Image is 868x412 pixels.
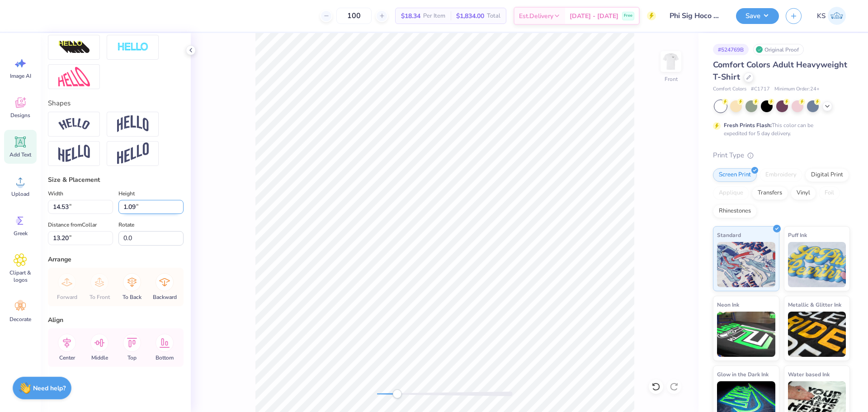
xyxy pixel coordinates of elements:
[9,316,31,323] span: Decorate
[788,312,846,357] img: Metallic & Glitter Ink
[58,145,90,162] img: Flag
[118,219,134,230] label: Rotate
[117,42,149,52] img: Negative Space
[788,230,807,240] span: Puff Ink
[717,242,775,287] img: Standard
[58,67,90,86] img: Free Distort
[456,11,484,21] span: $1,834.00
[717,369,769,379] span: Glow in the Dark Ink
[713,204,757,218] div: Rhinestones
[58,40,90,55] img: 3D Illusion
[117,142,149,165] img: Rise
[717,312,775,357] img: Neon Ink
[751,85,770,93] span: # C1717
[724,122,772,129] strong: Fresh Prints Flash:
[828,7,846,25] img: Kath Sales
[819,186,840,200] div: Foil
[156,354,174,361] span: Bottom
[14,230,28,237] span: Greek
[33,384,66,393] strong: Need help?
[813,7,850,25] a: KS
[817,11,826,21] span: KS
[753,44,804,55] div: Original Proof
[487,11,500,21] span: Total
[117,115,149,133] img: Arch
[9,151,31,158] span: Add Text
[713,168,757,182] div: Screen Print
[48,219,97,230] label: Distance from Collar
[713,59,847,82] span: Comfort Colors Adult Heavyweight T-Shirt
[48,98,71,109] label: Shapes
[774,85,820,93] span: Minimum Order: 24 +
[752,186,788,200] div: Transfers
[58,118,90,130] img: Arc
[713,150,850,161] div: Print Type
[624,13,632,19] span: Free
[724,121,835,137] div: This color can be expedited for 5 day delivery.
[713,44,749,55] div: # 524769B
[788,300,841,309] span: Metallic & Glitter Ink
[665,75,678,83] div: Front
[717,230,741,240] span: Standard
[717,300,739,309] span: Neon Ink
[791,186,816,200] div: Vinyl
[392,389,401,398] div: Accessibility label
[11,190,29,198] span: Upload
[153,294,177,301] span: Backward
[10,112,30,119] span: Designs
[336,8,372,24] input: – –
[48,188,63,199] label: Width
[713,186,749,200] div: Applique
[570,11,618,21] span: [DATE] - [DATE]
[401,11,420,21] span: $18.34
[519,11,553,21] span: Est. Delivery
[788,242,846,287] img: Puff Ink
[713,85,746,93] span: Comfort Colors
[10,72,31,80] span: Image AI
[48,315,184,325] div: Align
[663,7,729,25] input: Untitled Design
[662,52,680,71] img: Front
[423,11,445,21] span: Per Item
[48,255,184,264] div: Arrange
[759,168,802,182] div: Embroidery
[123,294,142,301] span: To Back
[805,168,849,182] div: Digital Print
[118,188,135,199] label: Height
[127,354,137,361] span: Top
[91,354,108,361] span: Middle
[5,269,35,284] span: Clipart & logos
[736,8,779,24] button: Save
[788,369,830,379] span: Water based Ink
[48,175,184,185] div: Size & Placement
[59,354,75,361] span: Center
